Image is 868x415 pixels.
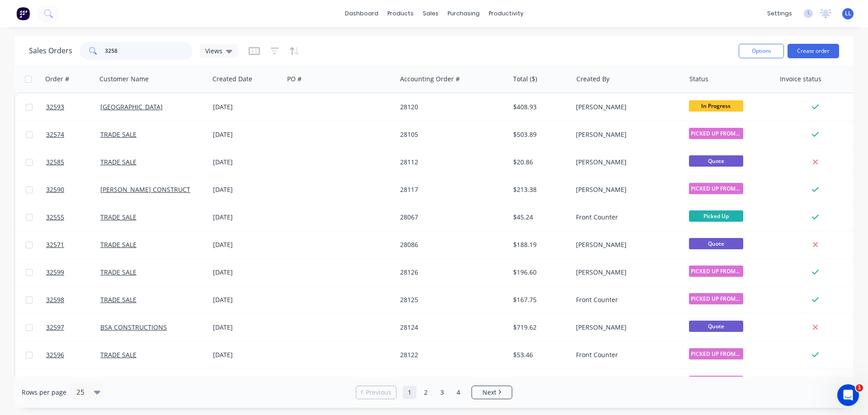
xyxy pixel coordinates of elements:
[366,388,392,397] span: Previous
[205,46,222,56] span: Views
[46,103,64,112] span: 32593
[435,386,449,399] a: Page 3
[213,240,280,249] div: [DATE]
[46,93,100,121] a: 32593
[46,295,64,304] span: 32598
[513,295,566,304] div: $167.75
[213,158,280,167] div: [DATE]
[46,185,64,194] span: 32590
[443,7,484,20] div: purchasing
[213,185,280,194] div: [DATE]
[46,341,100,368] a: 32596
[352,386,516,399] ul: Pagination
[46,268,64,277] span: 32599
[739,44,784,58] button: Options
[484,7,528,20] div: productivity
[689,155,743,167] span: Quote
[100,323,167,331] a: BSA CONSTRUCTIONS
[400,350,500,359] div: 28122
[100,185,190,194] a: [PERSON_NAME] CONSTRUCT
[46,149,100,176] a: 32585
[403,386,416,399] a: Page 1 is your current page
[689,348,743,359] span: PICKED UP FROM ...
[576,158,676,167] div: [PERSON_NAME]
[576,185,676,194] div: [PERSON_NAME]
[576,268,676,277] div: [PERSON_NAME]
[689,376,743,387] span: PICKED UP FROM ...
[576,75,609,84] div: Created By
[856,384,863,392] span: 1
[576,350,676,359] div: Front Counter
[100,213,137,221] a: TRADE SALE
[46,158,64,167] span: 32585
[100,103,163,111] a: [GEOGRAPHIC_DATA]
[29,47,72,55] h1: Sales Orders
[689,100,743,112] span: In Progress
[212,75,252,84] div: Created Date
[400,240,500,249] div: 28086
[513,75,537,84] div: Total ($)
[45,75,69,84] div: Order #
[100,350,137,359] a: TRADE SALE
[46,259,100,286] a: 32599
[400,103,500,112] div: 28120
[576,103,676,112] div: [PERSON_NAME]
[100,130,137,139] a: TRADE SALE
[213,323,280,332] div: [DATE]
[213,268,280,277] div: [DATE]
[46,130,64,139] span: 32574
[845,9,851,18] span: LL
[763,7,797,20] div: settings
[100,295,137,304] a: TRADE SALE
[689,75,708,84] div: Status
[689,293,743,304] span: PICKED UP FROM ...
[452,386,465,399] a: Page 4
[213,213,280,222] div: [DATE]
[837,384,859,406] iframe: Intercom live chat
[46,213,64,222] span: 32555
[400,158,500,167] div: 28112
[576,295,676,304] div: Front Counter
[400,268,500,277] div: 28126
[513,350,566,359] div: $53.46
[472,388,512,397] a: Next page
[46,176,100,203] a: 32590
[213,295,280,304] div: [DATE]
[576,323,676,332] div: [PERSON_NAME]
[46,121,100,148] a: 32574
[513,158,566,167] div: $20.86
[576,130,676,139] div: [PERSON_NAME]
[513,213,566,222] div: $45.24
[46,369,100,396] a: 32594
[482,388,496,397] span: Next
[419,386,433,399] a: Page 2
[46,314,100,341] a: 32597
[213,130,280,139] div: [DATE]
[689,183,743,194] span: PICKED UP FROM ...
[46,350,64,359] span: 32596
[689,266,743,277] span: PICKED UP FROM ...
[400,295,500,304] div: 28125
[100,240,137,249] a: TRADE SALE
[418,7,443,20] div: sales
[400,185,500,194] div: 28117
[400,75,460,84] div: Accounting Order #
[356,388,396,397] a: Previous page
[513,268,566,277] div: $196.60
[513,103,566,112] div: $408.93
[400,130,500,139] div: 28105
[100,158,137,166] a: TRADE SALE
[780,75,821,84] div: Invoice status
[689,321,743,332] span: Quote
[400,323,500,332] div: 28124
[340,7,383,20] a: dashboard
[788,44,839,58] button: Create order
[46,231,100,258] a: 32571
[513,323,566,332] div: $719.62
[46,204,100,231] a: 32555
[46,286,100,313] a: 32598
[22,388,66,397] span: Rows per page
[16,7,30,20] img: Factory
[576,240,676,249] div: [PERSON_NAME]
[513,240,566,249] div: $188.19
